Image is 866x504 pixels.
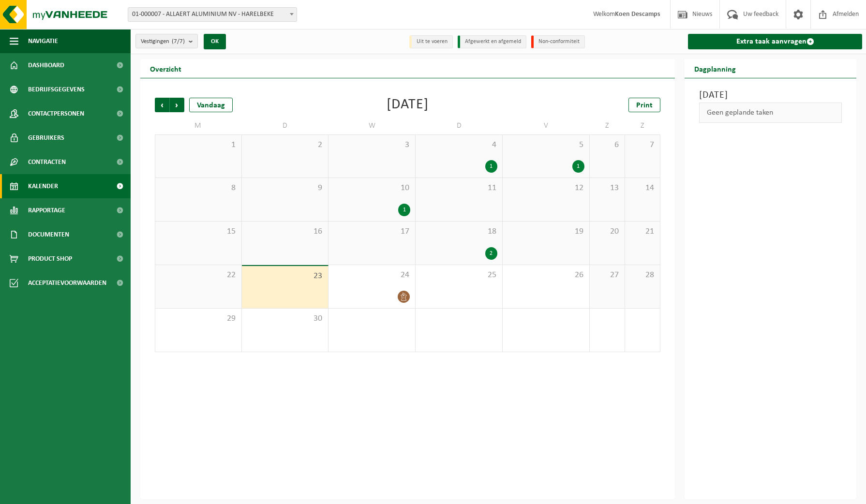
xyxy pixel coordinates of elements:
span: 6 [595,140,620,150]
span: 3 [333,140,410,150]
span: 14 [630,183,655,193]
span: 2 [247,140,324,150]
h2: Dagplanning [685,59,746,78]
span: 23 [247,271,324,282]
span: 1 [160,140,237,150]
div: Vandaag [189,98,233,112]
span: 19 [508,226,584,237]
span: 21 [630,226,655,237]
span: 26 [508,270,584,281]
span: Bedrijfsgegevens [28,77,85,102]
span: Navigatie [28,29,58,53]
span: 01-000007 - ALLAERT ALUMINIUM NV - HARELBEKE [128,7,297,22]
div: 2 [485,247,497,260]
span: 30 [247,313,324,324]
button: OK [204,34,226,49]
span: 20 [595,226,620,237]
h2: Overzicht [140,59,191,78]
span: 17 [333,226,410,237]
span: 5 [508,140,584,150]
div: 1 [398,204,410,216]
span: 27 [595,270,620,281]
span: Contracten [28,150,66,174]
span: 24 [333,270,410,281]
span: 4 [420,140,497,150]
span: 29 [160,313,237,324]
strong: Koen Descamps [615,11,660,18]
span: Contactpersonen [28,102,84,126]
span: Vorige [155,98,169,112]
li: Uit te voeren [409,35,453,48]
td: D [416,117,503,134]
span: 9 [247,183,324,193]
span: Acceptatievoorwaarden [28,271,106,295]
span: Dashboard [28,53,64,77]
span: 28 [630,270,655,281]
span: 01-000007 - ALLAERT ALUMINIUM NV - HARELBEKE [128,8,297,21]
span: 22 [160,270,237,281]
span: 25 [420,270,497,281]
span: 16 [247,226,324,237]
td: D [242,117,329,134]
span: 7 [630,140,655,150]
td: Z [625,117,660,134]
span: 13 [595,183,620,193]
span: 18 [420,226,497,237]
span: Volgende [170,98,184,112]
span: Print [636,102,653,109]
iframe: chat widget [5,483,162,504]
span: 11 [420,183,497,193]
a: Print [628,98,660,112]
h3: [DATE] [699,88,842,103]
td: W [328,117,416,134]
span: Documenten [28,222,69,247]
span: 10 [333,183,410,193]
span: Vestigingen [141,34,185,49]
span: 15 [160,226,237,237]
span: 12 [508,183,584,193]
td: V [503,117,590,134]
div: 1 [572,160,584,173]
a: Extra taak aanvragen [688,34,862,49]
li: Afgewerkt en afgemeld [458,35,526,48]
td: Z [590,117,625,134]
span: Rapportage [28,198,65,222]
count: (7/7) [172,38,185,44]
span: Gebruikers [28,126,64,150]
td: M [155,117,242,134]
span: Product Shop [28,247,72,271]
span: Kalender [28,174,58,198]
button: Vestigingen(7/7) [135,34,198,48]
div: [DATE] [387,98,429,112]
div: Geen geplande taken [699,103,842,123]
li: Non-conformiteit [531,35,585,48]
span: 8 [160,183,237,193]
div: 1 [485,160,497,173]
